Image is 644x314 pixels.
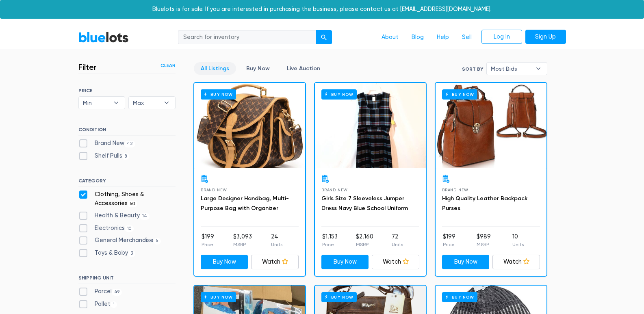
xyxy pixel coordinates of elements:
b: ▾ [530,63,547,75]
span: Brand New [442,188,468,192]
li: $199 [202,232,214,249]
a: Buy Now [436,83,546,168]
a: Sign Up [525,30,566,44]
a: Buy Now [194,83,305,168]
p: Units [512,241,524,248]
a: Watch [251,255,299,269]
a: High Quality Leather Backpack Purses [442,195,527,212]
h6: Buy Now [201,89,236,100]
label: Shelf Pulls [78,152,130,160]
h6: PRICE [78,88,176,93]
h6: Buy Now [321,89,357,100]
span: 49 [112,289,122,295]
label: Brand New [78,139,136,148]
h6: Buy Now [201,292,236,302]
span: 8 [122,153,130,160]
input: Search for inventory [178,30,316,45]
a: Girls Size 7 Sleeveless Jumper Dress Navy Blue School Uniform [321,195,408,212]
span: Brand New [201,188,227,192]
label: Electronics [78,224,134,233]
label: Toys & Baby [78,249,136,258]
p: Price [443,241,455,248]
a: All Listings [194,62,236,75]
li: $1,153 [322,232,338,249]
span: Min [83,97,110,109]
label: Parcel [78,287,122,296]
li: $989 [477,232,491,249]
p: MSRP [356,241,373,248]
span: 10 [125,225,134,232]
label: General Merchandise [78,236,161,245]
span: 50 [128,201,138,207]
label: Health & Beauty [78,211,150,220]
span: 14 [140,213,150,220]
p: Price [322,241,338,248]
span: Most Bids [491,63,531,75]
li: $199 [443,232,455,249]
span: 3 [128,250,136,257]
b: ▾ [108,97,125,109]
a: Watch [372,255,419,269]
h6: SHIPPING UNIT [78,275,176,284]
p: Units [392,241,403,248]
h6: Buy Now [321,292,357,302]
p: Price [202,241,214,248]
a: Blog [405,30,430,45]
label: Sort By [462,65,483,73]
p: Units [271,241,282,248]
a: BlueLots [78,31,129,43]
span: 5 [154,238,161,245]
a: Sell [455,30,478,45]
a: Watch [492,255,540,269]
a: Buy Now [442,255,490,269]
span: 1 [111,301,117,308]
a: Large Designer Handbag, Multi-Purpose Bag with Organizer [201,195,289,212]
p: MSRP [233,241,252,248]
a: Buy Now [321,255,369,269]
h3: Filter [78,62,97,72]
a: Buy Now [239,62,277,75]
a: Buy Now [315,83,426,168]
label: Clothing, Shoes & Accessories [78,190,176,208]
label: Pallet [78,300,117,309]
b: ▾ [158,97,175,109]
li: 24 [271,232,282,249]
a: Clear [160,62,176,69]
a: Help [430,30,455,45]
h6: CATEGORY [78,178,176,187]
a: About [375,30,405,45]
span: 42 [124,141,136,147]
li: 10 [512,232,524,249]
p: MSRP [477,241,491,248]
h6: CONDITION [78,127,176,136]
li: $3,093 [233,232,252,249]
a: Buy Now [201,255,248,269]
a: Live Auction [280,62,327,75]
a: Log In [481,30,522,44]
span: Brand New [321,188,348,192]
li: $2,160 [356,232,373,249]
span: Max [133,97,160,109]
h6: Buy Now [442,292,477,302]
h6: Buy Now [442,89,477,100]
li: 72 [392,232,403,249]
